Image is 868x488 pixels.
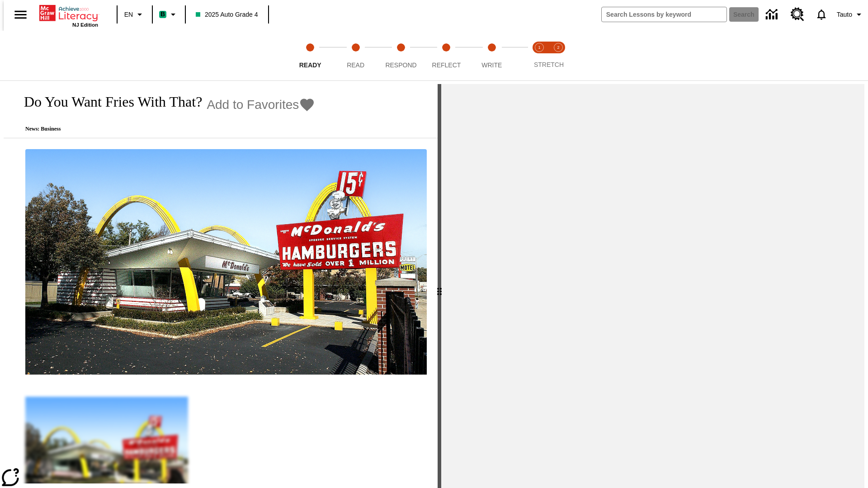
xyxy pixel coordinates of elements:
[72,22,98,28] span: NJ Edition
[438,84,441,488] div: Press Enter or Spacebar and then press right and left arrow keys to move the slider
[557,45,559,50] text: 2
[39,3,98,28] div: Home
[837,10,852,19] span: Tauto
[14,94,202,110] h1: Do You Want Fries With That?
[441,84,864,488] div: activity
[810,3,833,26] a: Notifications
[538,45,540,50] text: 1
[526,31,552,80] button: Stretch Read step 1 of 2
[7,1,34,28] button: Open side menu
[124,10,133,19] span: EN
[385,61,416,69] span: Respond
[160,9,165,20] span: B
[833,6,868,23] button: Profile/Settings
[207,98,299,112] span: Add to Favorites
[375,31,427,80] button: Respond step 3 of 5
[432,61,461,69] span: Reflect
[466,31,518,80] button: Write step 5 of 5
[207,97,315,113] button: Add to Favorites - Do You Want Fries With That?
[545,31,571,80] button: Stretch Respond step 2 of 2
[785,2,810,27] a: Resource Center, Will open in new tab
[156,6,182,23] button: Boost Class color is mint green. Change class color
[299,61,321,69] span: Ready
[534,61,564,68] span: STRETCH
[602,7,726,22] input: search field
[25,149,427,375] img: One of the first McDonald's stores, with the iconic red sign and golden arches.
[481,61,502,69] span: Write
[284,31,336,80] button: Ready step 1 of 5
[760,2,785,27] a: Data Center
[347,61,364,69] span: Read
[120,6,149,23] button: Language: EN, Select a language
[4,84,438,483] div: reading
[329,31,382,80] button: Read step 2 of 5
[14,126,315,132] p: News: Business
[420,31,472,80] button: Reflect step 4 of 5
[196,10,258,19] span: 2025 Auto Grade 4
